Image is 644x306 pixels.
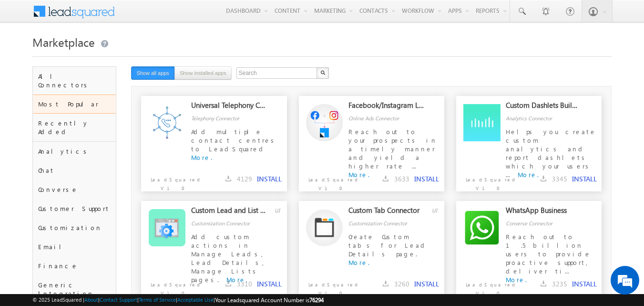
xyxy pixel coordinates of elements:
img: Alternate Logo [149,104,186,141]
button: Show installed apps [174,66,232,80]
div: Most Popular [33,95,116,114]
span: 3235 [552,279,567,288]
button: INSTALL [257,280,282,288]
button: Show all apps [131,66,174,80]
div: Finance [33,256,116,275]
span: 3310 [237,279,252,288]
a: Acceptable Use [177,296,214,303]
p: LeadSquared V1.0 [299,275,358,297]
p: LeadSquared V1.0 [299,170,358,192]
div: Analytics [33,142,116,161]
span: Your Leadsquared Account Number is [215,296,324,304]
div: Email [33,237,116,256]
div: Custom Lead and List Actions [191,206,266,219]
img: downloads [541,281,546,286]
span: © 2025 LeadSquared | | | | | [32,295,324,305]
span: Reach out to your prospects in a timely manner and yield a higher rate ... [348,127,437,170]
img: Alternate Logo [306,209,343,246]
div: Converse [33,180,116,199]
p: LeadSquared V1.0 [456,275,515,297]
img: downloads [225,281,231,286]
span: 4129 [237,174,252,183]
img: Alternate Logo [463,209,501,246]
button: INSTALL [414,175,439,183]
div: Chat [33,161,116,180]
a: Contact Support [100,296,137,303]
div: Custom Tab Connector [348,206,424,219]
span: 3260 [394,279,409,288]
span: Create Custom tabs for Lead Details page. [348,232,428,258]
p: LeadSquared V1.0 [456,170,515,192]
img: Alternate Logo [463,104,501,141]
button: INSTALL [414,280,439,288]
p: LeadSquared V1.0 [141,275,200,297]
div: Facebook/Instagram Lead Ads [348,101,424,114]
button: INSTALL [572,175,597,183]
span: Marketplace [32,34,95,50]
span: Add multiple contact centres to LeadSquared [191,127,277,153]
div: Customer Support [33,199,116,218]
div: Generic Integration [33,275,116,303]
span: Add custom actions in Manage Leads, Lead Details, Manage Lists pages. [191,232,268,284]
img: downloads [383,281,388,286]
span: 76294 [309,296,324,304]
span: Reach out to 1.5 billion users to provide proactive support, deliver ti... [506,232,592,275]
button: INSTALL [572,280,597,288]
span: Helps you create custom analytics and report dashlets which your users ... [506,127,596,179]
div: Recently Added [33,114,116,141]
a: About [84,296,98,303]
span: 3345 [552,174,567,183]
a: More. [348,258,369,266]
span: 3633 [394,174,409,183]
img: Search [320,70,325,75]
div: WhatsApp Business [506,206,581,219]
p: LeadSquared V1.0 [141,170,200,192]
img: Alternate Logo [149,209,186,246]
div: Universal Telephony Connector [191,101,266,114]
img: downloads [383,176,388,181]
img: Alternate Logo [306,104,343,141]
a: More. [191,153,212,161]
div: Custom Dashlets Builder [506,101,581,114]
a: Terms of Service [139,296,176,303]
img: downloads [225,176,231,181]
div: Customization [33,218,116,237]
div: All Connectors [33,67,116,95]
button: INSTALL [257,175,282,183]
img: downloads [541,176,546,181]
